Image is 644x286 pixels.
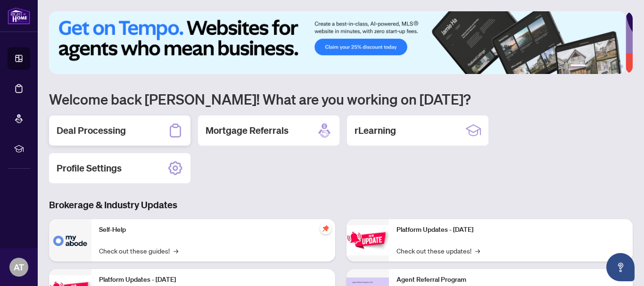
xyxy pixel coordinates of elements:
[347,225,389,255] img: Platform Updates - June 23, 2025
[99,245,178,256] a: Check out these guides!→
[57,124,126,137] h2: Deal Processing
[612,65,616,68] button: 5
[604,65,608,68] button: 4
[396,245,480,256] a: Check out these updates!→
[8,7,30,25] img: logo
[589,65,593,68] button: 2
[49,11,626,74] img: Slide 0
[396,225,625,235] p: Platform Updates - [DATE]
[355,124,396,137] h2: rLearning
[173,245,178,256] span: →
[606,253,635,281] button: Open asap
[57,162,122,175] h2: Profile Settings
[570,65,586,68] button: 1
[475,245,480,256] span: →
[49,219,91,261] img: Self-Help
[396,275,625,285] p: Agent Referral Program
[99,275,328,285] p: Platform Updates - [DATE]
[99,225,328,235] p: Self-Help
[206,124,289,137] h2: Mortgage Referrals
[49,90,633,108] h1: Welcome back [PERSON_NAME]! What are you working on [DATE]?
[320,223,331,234] span: pushpin
[49,198,633,212] h3: Brokerage & Industry Updates
[14,261,24,274] span: AT
[597,65,601,68] button: 3
[619,65,623,68] button: 6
